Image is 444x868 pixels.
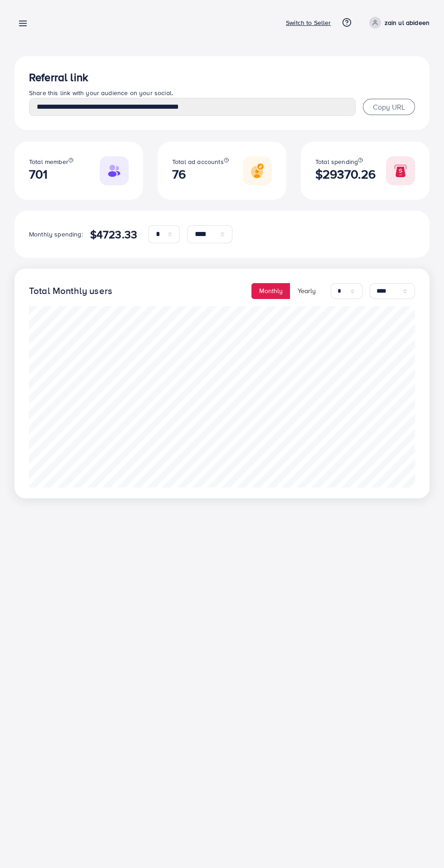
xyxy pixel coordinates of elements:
[251,283,290,299] button: Monthly
[405,827,437,861] iframe: Chat
[90,228,137,241] h4: $4723.33
[290,283,323,299] button: Yearly
[29,88,173,97] span: Share this link with your audience on your social.
[385,17,430,28] p: zain ul abideen
[366,17,430,29] a: zain ul abideen
[172,167,229,182] h2: 76
[286,17,331,28] p: Switch to Seller
[172,157,224,166] span: Total ad accounts
[29,71,415,84] h3: Referral link
[315,167,376,182] h2: $29370.26
[29,229,83,240] p: Monthly spending:
[29,157,68,166] span: Total member
[363,99,415,115] button: Copy URL
[100,156,129,185] img: Responsive image
[315,157,358,166] span: Total spending
[386,156,415,185] img: Responsive image
[243,156,272,185] img: Responsive image
[373,102,405,112] span: Copy URL
[29,167,73,182] h2: 701
[29,285,112,297] h4: Total Monthly users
